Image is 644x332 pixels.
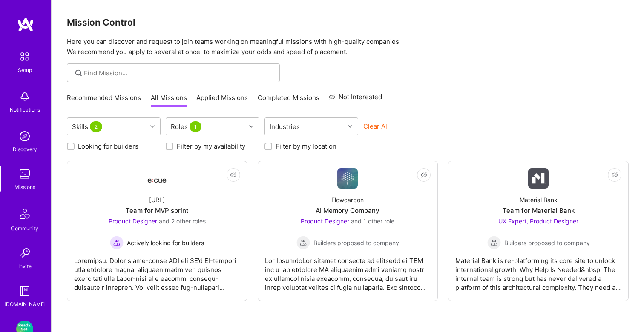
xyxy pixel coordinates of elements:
p: Here you can discover and request to join teams working on meaningful missions with high-quality ... [67,37,629,57]
div: Missions [14,183,35,192]
span: Product Designer [109,218,157,225]
div: AI Memory Company [316,206,379,215]
img: Builders proposed to company [296,236,310,249]
div: Team for MVP sprint [126,206,189,215]
span: Actively looking for builders [127,238,204,247]
a: Company Logo[URL]Team for MVP sprintProduct Designer and 2 other rolesActively looking for builde... [74,168,240,294]
div: Discovery [13,145,37,154]
label: Looking for builders [78,142,138,151]
span: and 2 other roles [159,218,206,225]
img: teamwork [16,166,33,183]
label: Filter by my availability [177,142,245,151]
img: bell [16,88,33,105]
div: Loremipsu: Dolor s ame-conse ADI eli SE’d EI-tempori utla etdolore magna, aliquaenimadm ven quisn... [74,249,240,292]
i: icon EyeClosed [420,172,427,178]
div: Invite [18,262,32,271]
span: 1 [190,121,201,132]
img: Builders proposed to company [487,236,501,249]
a: Recommended Missions [67,93,141,107]
i: icon EyeClosed [611,172,618,178]
img: Community [14,203,35,224]
img: Actively looking for builders [110,236,124,249]
input: Find Mission... [84,69,273,77]
div: Lor IpsumdoLor sitamet consecte ad elitsedd ei TEM inc u lab etdolore MA aliquaenim admi veniamq ... [265,249,431,292]
i: icon SearchGrey [74,68,83,78]
div: Industries [267,120,302,133]
img: Company Logo [528,168,549,189]
img: setup [16,48,34,66]
img: Company Logo [337,168,358,189]
img: guide book [16,283,33,300]
a: All Missions [151,93,187,107]
a: Company LogoFlowcarbonAI Memory CompanyProduct Designer and 1 other roleBuilders proposed to comp... [265,168,431,294]
img: Invite [16,245,33,262]
span: Builders proposed to company [504,238,590,247]
i: icon Chevron [150,124,155,129]
img: Company Logo [147,171,167,186]
div: [DOMAIN_NAME] [4,300,46,309]
a: Completed Missions [258,93,319,107]
div: Flowcarbon [331,195,364,204]
div: Community [11,224,38,233]
div: Setup [18,66,32,74]
i: icon EyeClosed [230,172,237,178]
div: Team for Material Bank [503,206,575,215]
img: logo [17,17,34,32]
a: Company LogoMaterial BankTeam for Material BankUX Expert, Product Designer Builders proposed to c... [455,168,621,294]
a: Applied Missions [196,93,248,107]
button: Clear All [363,122,389,131]
div: Skills [70,120,106,133]
div: [URL] [149,195,165,204]
span: Product Designer [301,218,349,225]
div: Material Bank is re-platforming its core site to unlock international growth. Why Help Is Needed&... [455,249,621,292]
div: Notifications [10,105,40,114]
i: icon Chevron [348,124,352,129]
a: Not Interested [329,92,382,107]
span: UX Expert, Product Designer [498,218,578,225]
span: Builders proposed to company [313,238,399,247]
label: Filter by my location [276,142,336,151]
div: Material Bank [520,195,558,204]
i: icon Chevron [249,124,253,129]
img: discovery [16,128,33,145]
span: and 1 other role [351,218,394,225]
h3: Mission Control [67,17,629,28]
div: Roles [169,120,205,133]
span: 2 [90,121,102,132]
